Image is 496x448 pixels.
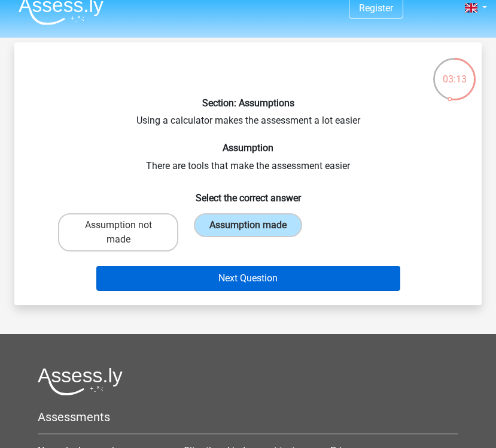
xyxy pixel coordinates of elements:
[19,52,477,296] div: Using a calculator makes the assessment a lot easier There are tools that make the assessment easier
[96,266,400,291] button: Next Question
[34,142,462,154] h6: Assumption
[34,97,462,109] h6: Section: Assumptions
[359,2,393,14] a: Register
[58,213,178,251] label: Assumption not made
[38,410,458,424] h5: Assessments
[38,367,123,395] img: Assessly logo
[34,183,462,204] h6: Select the correct answer
[432,57,477,87] div: 03:13
[194,213,302,237] label: Assumption made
